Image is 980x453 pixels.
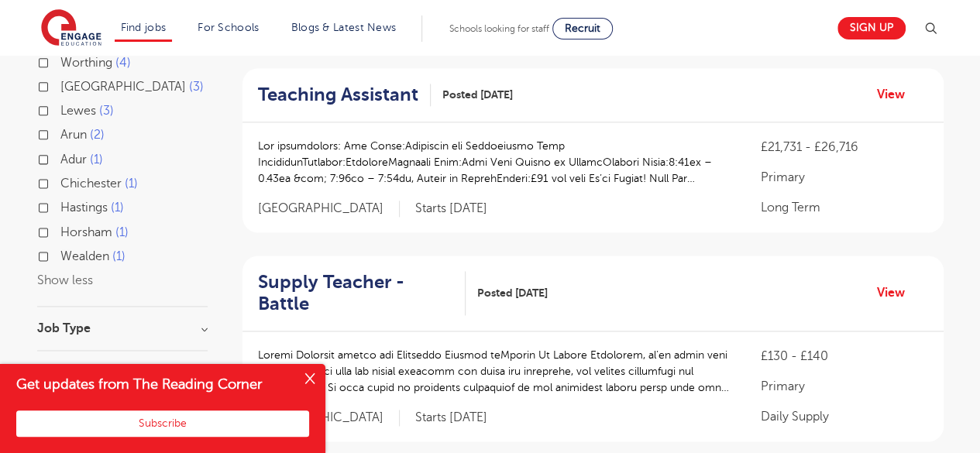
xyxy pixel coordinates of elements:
h4: Get updates from The Reading Corner [16,375,293,394]
span: Adur [60,153,87,166]
span: Hastings [60,201,108,214]
span: Schools looking for staff [449,23,549,34]
a: Sign up [837,17,906,39]
input: Hastings 1 [60,201,70,211]
input: Horsham 1 [60,225,70,235]
p: Starts [DATE] [415,410,487,426]
h3: Job Type [37,322,208,335]
button: Show less [37,273,93,287]
input: Lewes 3 [60,104,70,114]
p: Lor ipsumdolors: Ame Conse:Adipiscin eli Seddoeiusmo Temp IncididunTutlabor:EtdoloreMagnaali Enim... [258,138,730,187]
span: Worthing [60,56,112,70]
span: [GEOGRAPHIC_DATA] [258,201,400,217]
button: Close [294,364,325,395]
p: Daily Supply [760,407,927,426]
button: Subscribe [16,410,309,437]
p: £130 - £140 [760,347,927,365]
input: Chichester 1 [60,177,70,187]
p: Primary [760,168,927,187]
span: 1 [111,201,124,214]
a: View [877,84,916,105]
span: 1 [115,225,129,239]
p: Long Term [760,198,927,217]
input: [GEOGRAPHIC_DATA] 3 [60,80,70,90]
input: Worthing 4 [60,56,70,66]
span: 2 [90,128,105,142]
span: Chichester [60,177,122,190]
a: Recruit [552,18,613,39]
p: Starts [DATE] [415,201,487,217]
span: Posted [DATE] [442,87,513,103]
span: 1 [112,249,126,263]
span: [GEOGRAPHIC_DATA] [258,410,400,426]
span: Horsham [60,225,112,239]
span: 3 [99,104,114,118]
span: Recruit [565,22,600,34]
p: Loremi Dolorsit ametco adi Elitseddo Eiusmod teMporin Ut Labore Etdolorem, al’en admin veni q nos... [258,347,730,396]
span: 1 [90,153,103,166]
span: Lewes [60,104,96,118]
a: For Schools [198,22,259,33]
span: Arun [60,128,87,142]
p: Primary [760,377,927,396]
span: 1 [125,177,138,190]
h2: Supply Teacher - Battle [258,271,453,316]
input: Arun 2 [60,128,70,138]
input: Adur 1 [60,153,70,163]
span: 4 [115,56,131,70]
h2: Teaching Assistant [258,84,418,106]
a: Teaching Assistant [258,84,431,106]
p: £21,731 - £26,716 [760,138,927,156]
img: Engage Education [41,9,101,48]
span: Wealden [60,249,109,263]
span: 3 [189,80,204,94]
input: Wealden 1 [60,249,70,259]
span: Posted [DATE] [477,285,548,301]
span: [GEOGRAPHIC_DATA] [60,80,186,94]
a: View [877,283,916,303]
a: Supply Teacher - Battle [258,271,466,316]
a: Find jobs [121,22,167,33]
a: Blogs & Latest News [291,22,397,33]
